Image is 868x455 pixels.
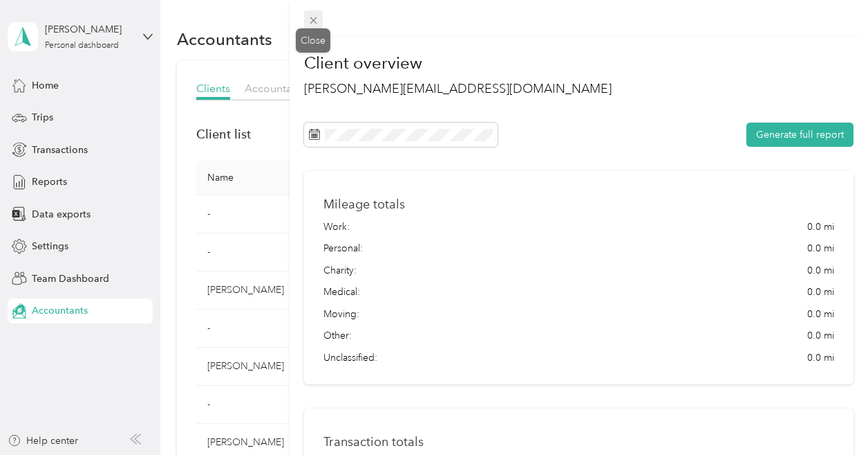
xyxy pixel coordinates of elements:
[304,46,853,80] h1: Client overview
[323,263,357,278] span: Charity:
[807,241,834,256] span: 0.0 mi
[807,285,834,299] span: 0.0 mi
[323,197,834,212] h1: Mileage totals
[791,377,868,455] iframe: Everlance-gr Chat Button Frame
[323,328,352,343] span: Other:
[807,350,834,365] span: 0.0 mi
[296,28,330,53] div: Close
[323,241,363,256] span: Personal:
[304,80,853,98] h2: [PERSON_NAME][EMAIL_ADDRESS][DOMAIN_NAME]
[807,328,834,343] span: 0.0 mi
[323,220,350,234] span: Work:
[323,307,359,321] span: Moving:
[323,350,377,365] span: Unclassified:
[746,123,853,147] button: Generate full report
[807,220,834,234] span: 0.0 mi
[807,263,834,278] span: 0.0 mi
[807,307,834,321] span: 0.0 mi
[323,435,834,449] h1: Transaction totals
[323,285,360,299] span: Medical:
